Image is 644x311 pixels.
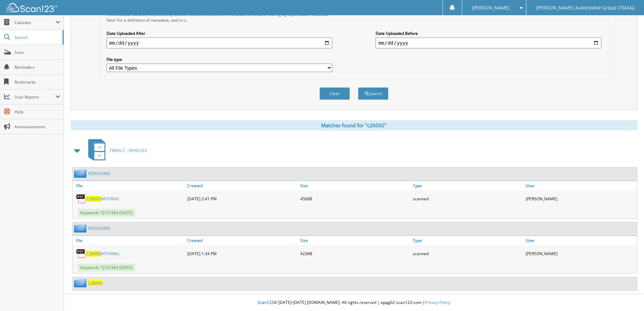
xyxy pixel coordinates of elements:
[106,57,332,62] label: File type
[610,279,644,311] iframe: Chat Widget
[524,181,637,190] a: User
[411,192,524,205] div: scanned
[86,251,101,257] span: C26092
[376,38,601,48] input: end
[411,236,524,245] a: Type
[15,49,60,55] span: Scan
[15,79,60,85] span: Bookmarks
[76,194,86,204] img: PDF.png
[74,224,88,232] img: folder2.png
[71,120,637,130] div: Matches found for "c26092"
[15,94,55,100] span: User Reports
[299,181,411,190] a: Size
[536,6,634,10] span: [PERSON_NAME] Automotive Group (TMAG)
[524,192,637,205] div: [PERSON_NAME]
[7,3,57,12] img: scan123-logo-white.svg
[186,181,299,190] a: Created
[299,247,411,260] div: 423KB
[73,181,186,190] a: File
[74,169,88,178] img: folder2.png
[299,192,411,205] div: 456KB
[472,6,510,10] span: [PERSON_NAME]
[524,236,637,245] a: User
[299,236,411,245] a: Size
[74,279,88,287] img: folder2.png
[86,251,120,257] a: C26092INTERNAL
[84,137,147,164] a: TMAG C - VEHICLES
[186,192,299,205] div: [DATE] 2:41 PM
[15,124,60,130] span: Announcements
[106,38,332,48] input: start
[15,20,55,25] span: Cabinets
[106,30,332,36] label: Date Uploaded After
[88,225,110,231] a: RO5203484
[15,35,59,40] span: Search
[411,247,524,260] div: scanned
[411,181,524,190] a: Type
[106,12,332,23] div: All metadata fields are searched by default. Select a cabinet with metadata to enable filtering b...
[86,196,101,202] span: C26092
[73,236,186,245] a: File
[15,109,60,115] span: Help
[319,87,350,100] button: Clear
[88,280,103,286] a: C26092
[15,64,60,70] span: Reminders
[186,236,299,245] a: Created
[78,264,135,271] span: Keywords: TJ131364 [DATE]
[376,30,601,36] label: Date Uploaded Before
[258,299,274,305] span: Scan123
[110,148,147,153] span: TMAG C - VEHICLES
[425,299,450,305] a: Privacy Policy
[177,17,186,23] a: here
[78,209,135,217] span: Keywords: TJ131364 [DATE]
[64,294,644,311] div: © [DATE]-[DATE] [DOMAIN_NAME]. All rights reserved | appg02-scan123-com |
[86,196,120,202] a: C26092INTERNAL
[76,248,86,259] img: PDF.png
[88,171,110,176] a: RO5203485
[358,87,388,100] button: Search
[186,247,299,260] div: [DATE] 1:34 PM
[524,247,637,260] div: [PERSON_NAME]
